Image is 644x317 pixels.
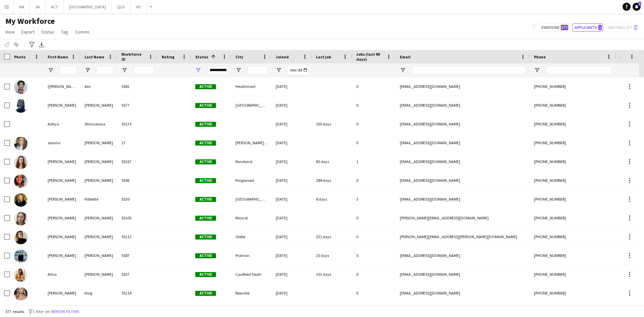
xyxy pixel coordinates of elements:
[80,284,117,302] div: King
[60,66,76,74] input: First Name Filter Input
[231,284,272,302] div: Rowville
[272,284,312,302] div: [DATE]
[272,115,312,133] div: [DATE]
[41,29,54,35] span: Status
[44,96,80,114] div: [PERSON_NAME]
[352,171,396,190] div: 0
[195,291,216,296] span: Active
[396,134,530,152] div: [EMAIL_ADDRESS][DOMAIN_NAME]
[248,66,268,74] input: City Filter Input
[162,54,174,59] span: Rating
[396,265,530,283] div: [EMAIL_ADDRESS][DOMAIN_NAME]
[80,115,117,133] div: Shrivastava
[396,77,530,96] div: [EMAIL_ADDRESS][DOMAIN_NAME]
[121,52,146,62] span: Workforce ID
[195,84,216,89] span: Active
[14,54,25,59] span: Photo
[561,25,568,30] span: 377
[530,246,616,265] div: [PHONE_NUMBER]
[46,0,64,13] button: ACT
[530,115,616,133] div: [PHONE_NUMBER]
[235,54,243,59] span: City
[44,227,80,246] div: [PERSON_NAME]
[396,190,530,208] div: [EMAIL_ADDRESS][DOMAIN_NAME]
[530,265,616,283] div: [PHONE_NUMBER]
[38,41,46,49] app-action-btn: Export XLSX
[352,96,396,114] div: 0
[85,54,104,59] span: Last Name
[272,209,312,227] div: [DATE]
[80,265,117,283] div: [PERSON_NAME]
[352,152,396,171] div: 1
[195,216,216,221] span: Active
[534,67,540,73] button: Open Filter Menu
[638,2,641,6] span: 3
[112,0,130,13] button: QLD
[400,54,411,59] span: Email
[312,190,352,208] div: 8 days
[400,67,406,73] button: Open Filter Menu
[14,99,28,113] img: Abigail Galindo
[44,134,80,152] div: alanna
[530,77,616,96] div: [PHONE_NUMBER]
[195,141,216,146] span: Active
[352,77,396,96] div: 0
[19,28,37,36] a: Export
[276,54,289,59] span: Joined
[80,152,117,171] div: [PERSON_NAME]
[231,190,272,208] div: [GEOGRAPHIC_DATA]
[117,96,158,114] div: 5S77
[530,227,616,246] div: [PHONE_NUMBER]
[44,284,80,302] div: [PERSON_NAME]
[276,67,282,73] button: Open Filter Menu
[231,227,272,246] div: Glebe
[231,209,272,227] div: Mascot
[80,246,117,265] div: [PERSON_NAME]
[235,67,241,73] button: Open Filter Menu
[121,67,127,73] button: Open Filter Menu
[272,134,312,152] div: [DATE]
[352,284,396,302] div: 0
[530,171,616,190] div: [PHONE_NUMBER]
[396,227,530,246] div: [PERSON_NAME][EMAIL_ADDRESS][PERSON_NAME][DOMAIN_NAME]
[195,103,216,108] span: Active
[231,171,272,190] div: Kingswood
[3,28,17,36] a: View
[352,209,396,227] div: 0
[14,268,28,282] img: Alina Ali
[539,23,570,32] button: Everyone377
[80,209,117,227] div: [PERSON_NAME]
[61,29,68,35] span: Tag
[396,152,530,171] div: [EMAIL_ADDRESS][DOMAIN_NAME]
[117,77,158,96] div: 5S81
[14,156,28,169] img: Alba Pegrum-Gaiton
[633,3,641,11] a: 3
[117,265,158,283] div: 5S37
[312,115,352,133] div: 105 days
[39,28,57,36] a: Status
[272,190,312,208] div: [DATE]
[21,29,35,35] span: Export
[195,67,201,73] button: Open Filter Menu
[572,23,603,32] button: Applicants1
[231,265,272,283] div: Caulfield South
[117,284,158,302] div: 5S114
[117,171,158,190] div: 5S96
[130,0,147,13] button: VIC
[272,227,312,246] div: [DATE]
[80,134,117,152] div: [PERSON_NAME]
[33,309,50,314] span: 1 filter set
[231,152,272,171] div: Randwick
[97,66,113,74] input: Last Name Filter Input
[28,41,36,49] app-action-btn: Advanced filters
[396,96,530,114] div: [EMAIL_ADDRESS][DOMAIN_NAME]
[133,66,154,74] input: Workforce ID Filter Input
[352,134,396,152] div: 0
[14,174,28,188] img: Alejandra Caviedes Reyes
[231,134,272,152] div: [PERSON_NAME] Vale South
[288,66,308,74] input: Joined Filter Input
[356,52,384,62] span: Jobs (last 90 days)
[85,67,91,73] button: Open Filter Menu
[14,193,28,207] img: Alejandra Poblette
[117,209,158,227] div: 5S105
